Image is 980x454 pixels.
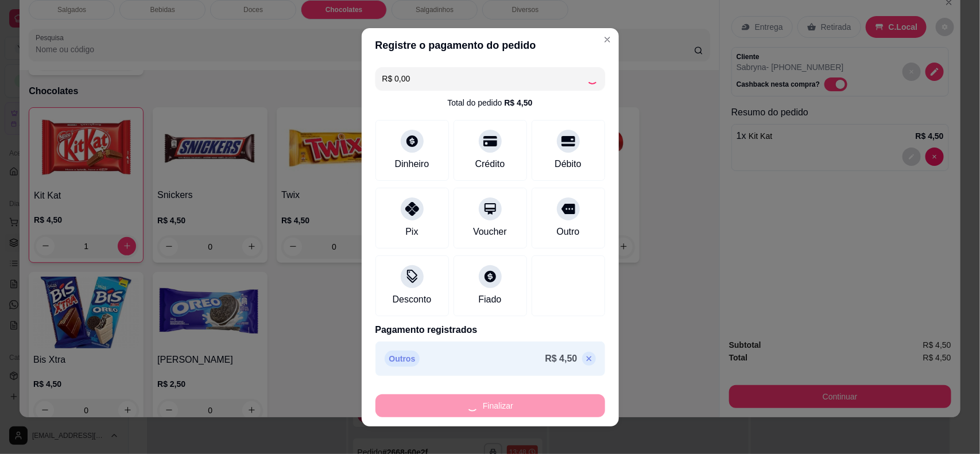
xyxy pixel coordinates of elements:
div: Desconto [393,293,432,306]
div: R$ 4,50 [504,97,532,108]
div: Dinheiro [395,157,429,171]
button: Close [598,30,617,49]
div: Fiado [478,293,501,306]
p: R$ 4,50 [545,352,577,366]
div: Outro [556,225,579,239]
p: Outros [385,351,420,367]
div: Voucher [473,225,507,239]
div: Total do pedido [447,97,532,108]
div: Crédito [475,157,505,171]
header: Registre o pagamento do pedido [362,28,619,63]
div: Loading [587,73,598,84]
input: Ex.: hambúrguer de cordeiro [382,67,587,90]
p: Pagamento registrados [375,323,605,337]
div: Débito [555,157,581,171]
div: Pix [405,225,418,239]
